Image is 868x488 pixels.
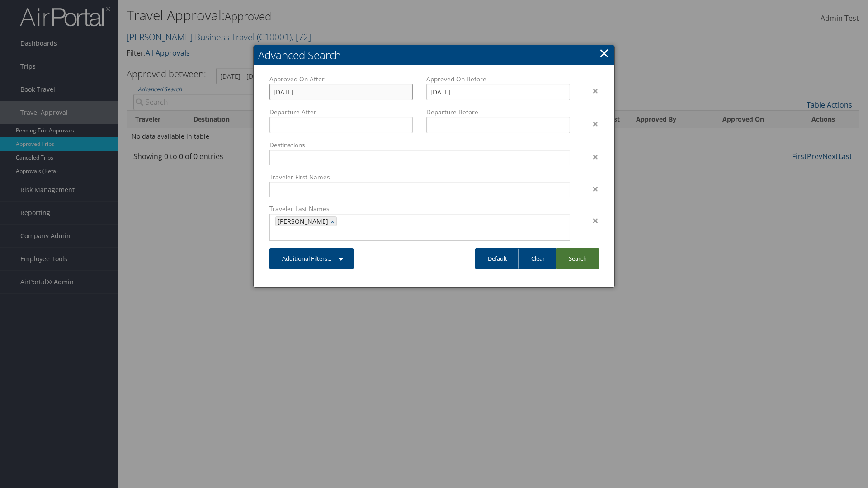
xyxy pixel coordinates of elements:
h2: Advanced Search [254,45,614,65]
label: Traveler Last Names [269,204,570,213]
span: [PERSON_NAME] [276,217,328,226]
a: Close [599,44,609,62]
label: Approved On After [269,75,413,84]
label: Departure Before [426,108,570,117]
div: × [577,183,605,194]
div: × [577,215,605,226]
a: Clear [518,248,557,269]
label: Approved On Before [426,75,570,84]
div: × [577,151,605,162]
label: Traveler First Names [269,173,570,182]
div: × [577,118,605,129]
a: Search [556,248,599,269]
label: Destinations [269,141,570,150]
a: × [330,217,336,226]
label: Departure After [269,108,413,117]
div: × [577,85,605,96]
a: Additional Filters... [269,248,354,269]
a: Default [475,248,520,269]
